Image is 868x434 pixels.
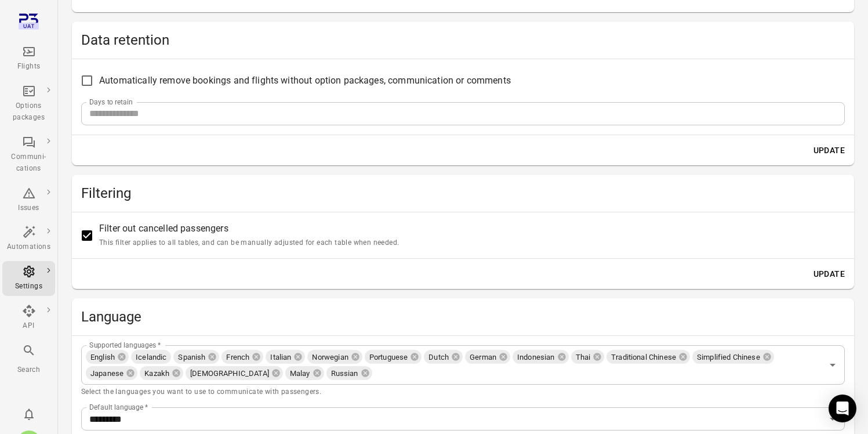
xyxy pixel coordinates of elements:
label: Supported languages [89,340,161,350]
div: Thai [571,350,605,364]
span: Japanese [86,368,128,379]
span: Italian [266,352,296,363]
div: Dutch [424,350,463,364]
a: Issues [2,183,55,218]
span: Spanish [173,352,210,363]
button: Open [825,411,841,427]
div: Open Intercom Messenger [829,395,856,422]
span: Filter out cancelled passengers [99,222,399,249]
div: Flights [7,61,50,73]
a: Flights [2,41,55,76]
span: Icelandic [131,352,171,363]
div: Russian [326,366,372,380]
button: Search [2,340,55,379]
a: Communi-cations [2,132,55,178]
div: English [86,350,129,364]
span: French [221,352,254,363]
label: Days to retain [89,97,133,107]
a: Options packages [2,81,55,127]
a: Automations [2,222,55,256]
span: Norwegian [307,352,353,363]
p: Select the languages you want to use to communicate with passengers. [81,386,845,398]
div: Settings [7,281,50,292]
span: Thai [571,352,595,363]
label: Default language [89,402,148,412]
span: Malay [285,368,315,379]
span: English [86,352,119,363]
div: [DEMOGRAPHIC_DATA] [186,366,283,380]
h2: Data retention [81,31,845,49]
div: Portuguese [365,350,422,364]
span: German [465,352,501,363]
div: Search [7,364,50,376]
div: Spanish [173,350,219,364]
span: Portuguese [365,352,413,363]
span: Russian [326,368,363,379]
button: Open [825,357,841,373]
div: Traditional Chinese [606,350,690,364]
span: [DEMOGRAPHIC_DATA] [186,368,274,379]
div: Japanese [86,366,137,380]
div: Indonesian [513,350,569,364]
div: Communi-cations [7,151,50,175]
h2: Filtering [81,184,845,202]
div: Simplified Chinese [692,350,774,364]
button: Update [809,140,849,161]
div: Italian [266,350,305,364]
button: Update [809,263,849,285]
div: Issues [7,202,50,214]
span: Indonesian [513,352,560,363]
button: Notifications [17,403,41,426]
div: Options packages [7,100,50,124]
span: Kazakh [140,368,174,379]
p: This filter applies to all tables, and can be manually adjusted for each table when needed. [99,237,399,249]
div: Malay [285,366,324,380]
div: Kazakh [140,366,183,380]
div: German [465,350,510,364]
a: Settings [2,261,55,296]
a: API [2,301,55,335]
div: Norwegian [307,350,362,364]
div: French [221,350,263,364]
div: API [7,320,50,332]
span: Automatically remove bookings and flights without option packages, communication or comments [99,74,511,88]
h2: Language [81,308,845,326]
div: Automations [7,241,50,253]
span: Dutch [424,352,453,363]
span: Traditional Chinese [606,352,681,363]
span: Simplified Chinese [692,352,765,363]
